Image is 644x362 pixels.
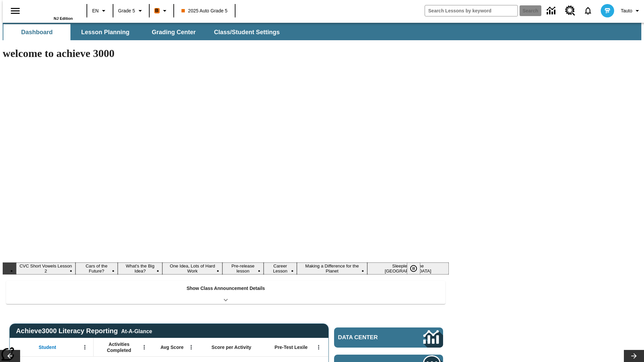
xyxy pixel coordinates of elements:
span: Grade 5 [118,7,135,14]
button: Open Menu [314,342,324,352]
button: Pause [407,262,420,275]
span: Student [39,344,56,350]
button: Open Menu [139,342,149,352]
button: Class/Student Settings [209,24,285,40]
button: Profile/Settings [618,5,644,17]
span: Class/Student Settings [214,28,280,36]
span: Dashboard [21,28,53,36]
div: Home [29,2,73,20]
button: Open Menu [186,342,196,352]
div: SubNavbar [3,24,286,40]
button: Grade: Grade 5, Select a grade [115,5,147,17]
a: Resource Center, Will open in new tab [561,2,579,20]
span: Pre-Test Lexile [275,344,308,350]
button: Lesson Planning [72,24,139,40]
button: Slide 4 One Idea, Lots of Hard Work [162,262,222,275]
button: Slide 3 What's the Big Idea? [118,262,163,275]
div: SubNavbar [3,23,641,40]
span: Data Center [338,334,401,341]
span: Tauto [621,7,632,14]
button: Slide 2 Cars of the Future? [75,262,118,275]
button: Dashboard [3,24,70,40]
span: Grading Center [152,28,196,36]
h1: welcome to achieve 3000 [3,47,449,60]
button: Slide 8 Sleepless in the Animal Kingdom [367,262,449,275]
a: Data Center [543,2,561,20]
span: Score per Activity [212,344,252,350]
span: EN [92,7,99,14]
div: Show Class Announcement Details [6,281,445,304]
button: Grading Center [140,24,207,40]
button: Slide 1 CVC Short Vowels Lesson 2 [16,262,75,275]
p: Show Class Announcement Details [186,285,265,292]
span: 2025 Auto Grade 5 [181,7,228,14]
button: Open side menu [5,1,25,21]
a: Home [29,3,73,16]
span: Activities Completed [97,341,141,353]
div: At-A-Glance [121,327,152,335]
button: Language: EN, Select a language [89,5,111,17]
div: Pause [407,262,427,275]
button: Select a new avatar [597,2,618,19]
button: Slide 5 Pre-release lesson [222,262,264,275]
button: Lesson carousel, Next [624,350,644,362]
span: Avg Score [160,344,183,350]
span: B [155,6,159,15]
span: NJ Edition [54,16,73,20]
button: Slide 7 Making a Difference for the Planet [297,262,367,275]
a: Notifications [579,2,597,19]
button: Open Menu [80,342,90,352]
button: Slide 6 Career Lesson [264,262,297,275]
img: avatar image [601,4,614,17]
button: Boost Class color is orange. Change class color [152,5,171,17]
span: Achieve3000 Literacy Reporting [16,327,152,335]
span: Lesson Planning [81,28,129,36]
input: search field [425,5,518,16]
a: Data Center [334,327,443,348]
